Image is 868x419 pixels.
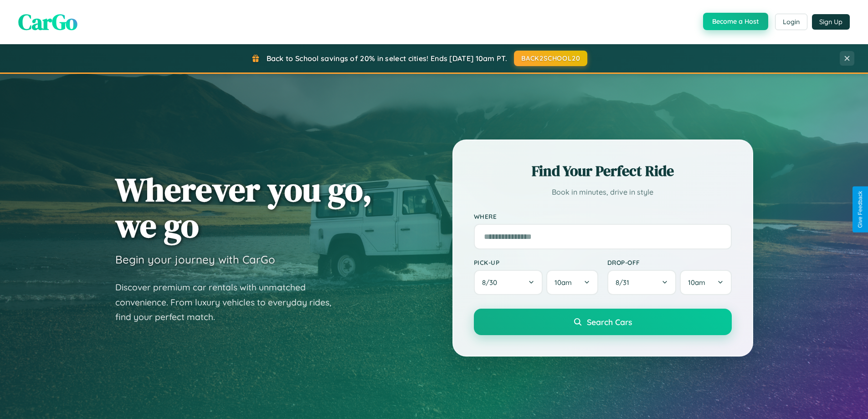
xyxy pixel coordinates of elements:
h1: Wherever you go, we go [115,171,372,243]
div: Give Feedback [857,191,863,228]
p: Book in minutes, drive in style [474,186,732,199]
button: Sign Up [812,14,850,30]
button: 8/31 [607,270,677,295]
button: 8/30 [474,270,543,295]
label: Pick-up [474,259,598,266]
span: 8 / 31 [616,278,634,287]
span: Search Cars [587,317,632,327]
button: Login [775,14,807,30]
h2: Find Your Perfect Ride [474,161,732,181]
button: Become a Host [703,13,768,30]
label: Drop-off [607,259,732,266]
button: Search Cars [474,309,732,335]
span: 10am [688,278,705,287]
button: BACK2SCHOOL20 [514,51,587,66]
span: 10am [555,278,572,287]
h3: Begin your journey with CarGo [115,253,275,266]
p: Discover premium car rentals with unmatched convenience. From luxury vehicles to everyday rides, ... [115,280,343,325]
span: Back to School savings of 20% in select cities! Ends [DATE] 10am PT. [267,54,507,63]
span: 8 / 30 [482,278,502,287]
button: 10am [546,270,598,295]
span: CarGo [18,7,77,37]
label: Where [474,212,732,220]
button: 10am [680,270,731,295]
